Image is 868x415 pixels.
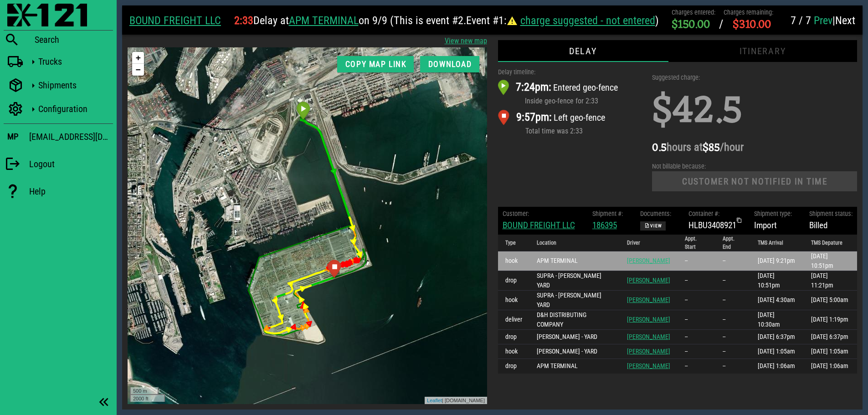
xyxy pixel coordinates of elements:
div: Shipments [38,80,109,91]
img: departure_marker.png [498,110,516,125]
th: Location [529,235,620,251]
td: [DATE] 1:19pm [804,310,857,330]
h3: MP [7,132,18,142]
td: APM TERMINAL [529,251,620,271]
div: Configuration [38,103,109,114]
td: -- [678,330,715,344]
td: -- [715,251,750,271]
h2: Delay at on 9/9 (This is event #2. ) [221,13,672,28]
button: Download [420,56,479,72]
a: [PERSON_NAME] [627,277,670,284]
a: Help [4,179,113,204]
a: 186395 [592,220,617,231]
td: APM TERMINAL [529,359,620,374]
td: [PERSON_NAME] - YARD [529,344,620,359]
span: Total time was 2:33 [525,127,583,135]
div: Delay [498,40,668,62]
span: Inside geo-fence for 2:33 [525,97,598,105]
a: Blackfly [4,4,113,28]
div: Billed [809,209,853,232]
td: [DATE] 5:00am [804,291,857,310]
div: Documents: [640,209,671,219]
div: Shipment type: [754,209,792,219]
a: Leaflet [299,350,314,356]
div: HLBU3408921 [688,219,736,232]
span: 7:24pm: [516,81,551,93]
td: -- [678,271,715,291]
div: Help [29,186,113,197]
th: Appt. Start [678,235,715,251]
button: View [640,221,666,231]
th: Appt. End [715,235,750,251]
div: 500 m [2,340,31,348]
td: [DATE] 11:21pm [804,271,857,291]
td: [DATE] 6:37pm [804,330,857,344]
td: SUPRA - [PERSON_NAME] YARD [529,291,620,310]
span: 9:57pm: [516,111,552,123]
td: [DATE] 6:37pm [750,330,804,344]
td: -- [715,359,750,374]
td: [DATE] 1:06am [804,359,857,374]
td: D&H DISTRIBUTING COMPANY [529,310,620,330]
td: drop [498,271,529,291]
th: TMS Arrival [750,235,804,251]
a: [PERSON_NAME] [627,333,670,340]
span: Entered geo-fence [553,82,618,93]
a: [PERSON_NAME] [627,348,670,355]
div: Delay timeline: [498,67,642,77]
a: View new map [445,36,487,46]
a: charge suggested - not entered [520,14,655,27]
div: Import [754,209,792,232]
th: TMS Depature [804,235,857,251]
td: hook [498,291,529,310]
span: Event #1: [466,14,655,27]
div: Search [35,34,113,45]
span: $150.00 [672,17,719,32]
div: Shipment status: [809,209,853,219]
span: 0.5 [652,138,667,158]
th: Driver [620,235,678,251]
td: -- [715,291,750,310]
a: [PERSON_NAME] [627,296,670,303]
td: -- [678,344,715,359]
a: APM TERMINAL [289,14,359,27]
img: 87f0f0e.png [7,4,87,26]
td: [DATE] 9:21pm [750,251,804,271]
td: -- [678,291,715,310]
td: -- [715,330,750,344]
img: arrival_marker.png [498,80,516,95]
a: BOUND FREIGHT LLC [503,220,575,231]
th: Type [498,235,529,251]
div: / [719,15,724,33]
a: [PERSON_NAME] [627,362,670,369]
td: [DATE] 10:51pm [804,251,857,271]
a: Prev [814,14,832,27]
td: drop [498,330,529,344]
span: $310.00 [724,15,771,35]
td: [DATE] 1:05am [804,344,857,359]
div: Logout [29,159,113,169]
div: | [DOMAIN_NAME] [297,349,360,357]
td: SUPRA - [PERSON_NAME] YARD [529,271,620,291]
td: [PERSON_NAME] - YARD [529,330,620,344]
div: Customer: [503,209,575,219]
td: [DATE] 1:06am [750,359,804,374]
div: Charges entered: [672,8,719,18]
td: -- [715,344,750,359]
td: [DATE] 4:30am [750,291,804,310]
h1: $42.5 [652,78,857,146]
a: BOUND FREIGHT LLC [129,14,221,27]
td: hook [498,344,529,359]
td: -- [715,310,750,330]
a: Zoom out [5,16,16,28]
td: -- [678,251,715,271]
span: View [644,223,662,229]
span: 7 / 7 [791,14,811,27]
td: deliver [498,310,529,330]
div: Not billable because: [652,162,857,172]
td: hook [498,251,529,271]
div: Itinerary [668,40,857,62]
h2: hours at /hour [652,139,857,156]
div: Charges remaining: [724,8,773,18]
div: 2000 ft [2,347,37,354]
